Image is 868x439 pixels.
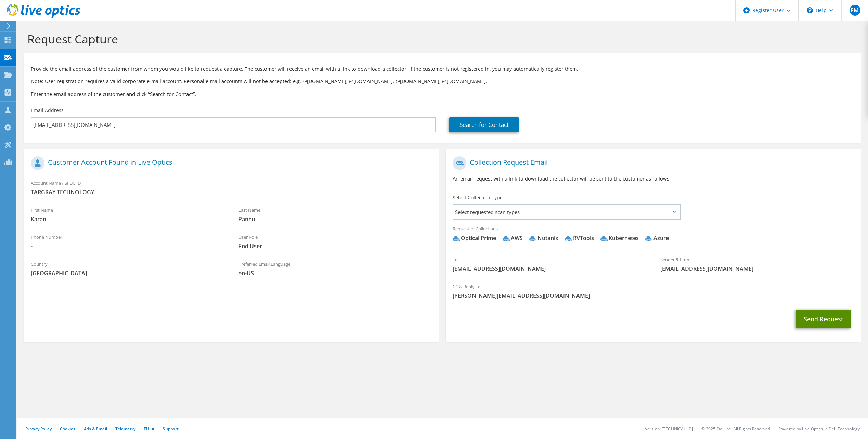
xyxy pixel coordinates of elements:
h3: Enter the email address of the customer and click “Search for Contact”. [31,90,854,98]
h1: Customer Account Found in Live Optics [31,156,429,170]
div: Phone Number [24,230,232,253]
li: Version: [TECHNICAL_ID] [645,426,693,432]
span: [GEOGRAPHIC_DATA] [31,269,225,277]
a: Ads & Email [84,426,107,432]
span: Pannu [238,215,432,223]
span: [PERSON_NAME][EMAIL_ADDRESS][DOMAIN_NAME] [453,292,854,300]
span: [EMAIL_ADDRESS][DOMAIN_NAME] [660,265,854,272]
label: Select Collection Type [453,194,503,201]
label: Email Address [31,107,64,114]
span: EM [850,5,860,16]
a: Privacy Policy [25,426,52,432]
div: AWS [503,234,523,242]
span: - [31,242,225,250]
div: Optical Prime [453,234,496,242]
div: Last Name [232,203,439,226]
span: Karan [31,215,225,223]
a: Cookies [60,426,76,432]
span: [EMAIL_ADDRESS][DOMAIN_NAME] [453,265,647,272]
div: Sender & From [653,252,861,276]
div: Preferred Email Language [232,257,439,280]
div: Account Name / SFDC ID [24,176,439,199]
span: Select requested scan types [453,205,679,219]
a: EULA [144,426,154,432]
div: To [446,252,653,276]
svg: \n [807,7,813,13]
div: Requested Collections [446,222,861,249]
div: Country [24,257,232,280]
div: Nutanix [529,234,558,242]
a: Telemetry [115,426,135,432]
h1: Collection Request Email [453,156,851,170]
h1: Request Capture [27,32,854,46]
div: Kubernetes [600,234,639,242]
li: © 2025 Dell Inc. All Rights Reserved [701,426,770,432]
p: An email request with a link to download the collector will be sent to the customer as follows. [453,175,854,183]
div: User Role [232,230,439,253]
span: en-US [238,269,432,277]
div: First Name [24,203,232,226]
a: Support [163,426,179,432]
span: TARGRAY TECHNOLOGY [31,188,432,196]
a: Search for Contact [449,117,519,132]
li: Powered by Live Optics, a Dell Technology [778,426,860,432]
span: End User [238,242,432,250]
div: RVTools [565,234,594,242]
button: Send Request [796,310,851,328]
p: Note: User registration requires a valid corporate e-mail account. Personal e-mail accounts will ... [31,78,854,85]
div: Azure [645,234,669,242]
p: Provide the email address of the customer from whom you would like to request a capture. The cust... [31,65,854,73]
div: CC & Reply To [446,279,861,303]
